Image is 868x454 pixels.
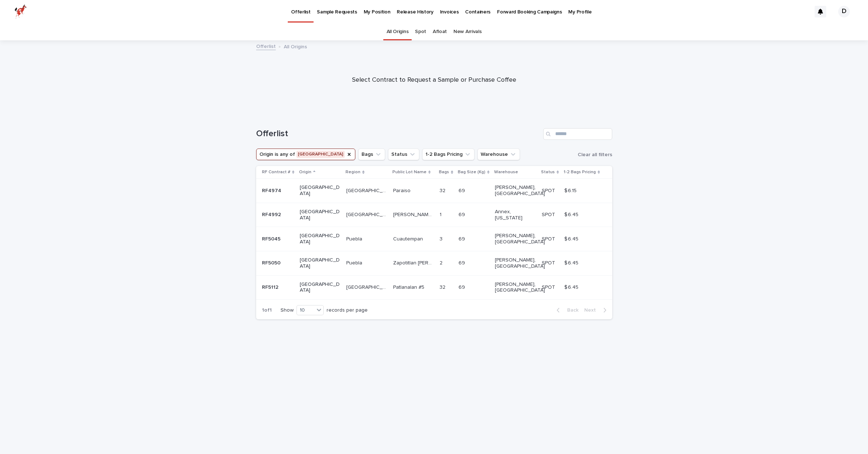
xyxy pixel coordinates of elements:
[459,259,467,266] p: 69
[564,168,596,176] p: 1-2 Bags Pricing
[440,186,447,194] p: 32
[387,23,409,40] a: All Origins
[393,210,435,218] p: Jose Juarez Alonso
[280,307,294,313] p: Show
[393,283,426,291] p: Patlanalan #5
[584,308,600,313] span: Next
[564,283,580,291] p: $ 6.45
[575,149,612,160] button: Clear all filters
[393,186,412,194] p: Paraiso
[494,168,518,176] p: Warehouse
[564,186,578,194] p: $ 6.15
[543,128,612,140] input: Search
[300,209,340,221] p: [GEOGRAPHIC_DATA]
[346,210,388,218] p: [GEOGRAPHIC_DATA]
[459,186,467,194] p: 69
[256,129,540,139] h1: Offerlist
[433,23,447,40] a: Afloat
[542,186,557,194] p: SPOT
[256,251,612,275] tr: RF5050RF5050 [GEOGRAPHIC_DATA]PueblaPuebla Zapotitlan [PERSON_NAME]Zapotitlan [PERSON_NAME] 22 69...
[262,283,280,291] p: RF5112
[346,283,388,291] p: [GEOGRAPHIC_DATA]
[393,235,424,242] p: Cuautempan
[578,152,612,157] span: Clear all filters
[422,149,475,160] button: 1-2 Bags Pricing
[458,168,485,176] p: Bag Size (Kg)
[542,259,557,266] p: SPOT
[542,235,557,242] p: SPOT
[388,149,419,160] button: Status
[262,210,282,218] p: RF4992
[440,210,443,218] p: 1
[262,168,290,176] p: RF Contract #
[415,23,426,40] a: Spot
[262,186,283,194] p: RF4974
[459,283,467,291] p: 69
[564,210,580,218] p: $ 6.45
[256,149,355,160] button: Origin
[459,235,467,242] p: 69
[327,307,368,313] p: records per page
[346,186,388,194] p: [GEOGRAPHIC_DATA]
[256,301,278,319] p: 1 of 1
[440,259,444,266] p: 2
[346,259,364,266] p: Puebla
[440,283,447,291] p: 32
[453,23,481,40] a: New Arrivals
[284,42,307,50] p: All Origins
[564,259,580,266] p: $ 6.45
[346,168,360,176] p: Region
[256,42,276,50] a: Offerlist
[581,307,612,313] button: Next
[838,6,850,17] div: D
[439,168,449,176] p: Bags
[256,227,612,251] tr: RF5045RF5045 [GEOGRAPHIC_DATA]PueblaPuebla CuautempanCuautempan 33 6969 [PERSON_NAME], [GEOGRAPHI...
[440,235,444,242] p: 3
[256,203,612,227] tr: RF4992RF4992 [GEOGRAPHIC_DATA][GEOGRAPHIC_DATA][GEOGRAPHIC_DATA] [PERSON_NAME] [PERSON_NAME][PERS...
[300,233,340,245] p: [GEOGRAPHIC_DATA]
[392,168,427,176] p: Public Lot Name
[542,283,557,291] p: SPOT
[542,210,557,218] p: SPOT
[256,179,612,203] tr: RF4974RF4974 [GEOGRAPHIC_DATA][GEOGRAPHIC_DATA][GEOGRAPHIC_DATA] ParaisoParaiso 3232 6969 [PERSON...
[459,210,467,218] p: 69
[358,149,385,160] button: Bags
[262,259,282,266] p: RF5050
[297,307,314,314] div: 10
[300,257,340,269] p: [GEOGRAPHIC_DATA]
[15,4,27,19] img: zttTXibQQrCfv9chImQE
[256,275,612,300] tr: RF5112RF5112 [GEOGRAPHIC_DATA][GEOGRAPHIC_DATA][GEOGRAPHIC_DATA] Patlanalan #5Patlanalan #5 3232 ...
[300,185,340,197] p: [GEOGRAPHIC_DATA]
[564,235,580,242] p: $ 6.45
[346,235,364,242] p: Puebla
[393,259,435,266] p: Zapotitlan de Mendez
[299,168,311,176] p: Origin
[551,307,581,313] button: Back
[300,281,340,294] p: [GEOGRAPHIC_DATA]
[477,149,520,160] button: Warehouse
[563,308,578,313] span: Back
[289,76,580,84] p: Select Contract to Request a Sample or Purchase Coffee
[541,168,555,176] p: Status
[262,235,282,242] p: RF5045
